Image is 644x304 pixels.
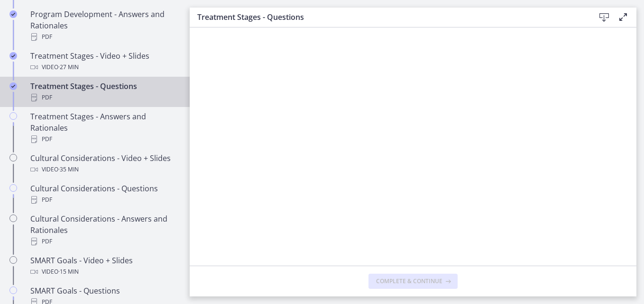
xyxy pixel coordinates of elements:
div: Video [30,266,178,277]
div: PDF [30,134,178,145]
div: Cultural Considerations - Answers and Rationales [30,213,178,247]
div: PDF [30,236,178,247]
div: Cultural Considerations - Video + Slides [30,152,178,175]
span: · 35 min [58,164,79,175]
h3: Treatment Stages - Questions [197,11,580,23]
span: Complete & continue [376,277,442,285]
div: Video [30,164,178,175]
div: Treatment Stages - Answers and Rationales [30,111,178,145]
span: · 15 min [58,266,79,277]
div: Cultural Considerations - Questions [30,183,178,206]
div: PDF [30,194,178,206]
div: Treatment Stages - Questions [30,80,178,103]
i: Completed [9,82,17,90]
div: Video [30,62,178,73]
div: PDF [30,92,178,103]
i: Completed [9,10,17,18]
div: PDF [30,31,178,43]
span: · 27 min [58,62,79,73]
div: Program Development - Answers and Rationales [30,9,178,43]
button: Complete & continue [368,274,458,289]
div: SMART Goals - Video + Slides [30,255,178,277]
div: Treatment Stages - Video + Slides [30,50,178,73]
i: Completed [9,52,17,60]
